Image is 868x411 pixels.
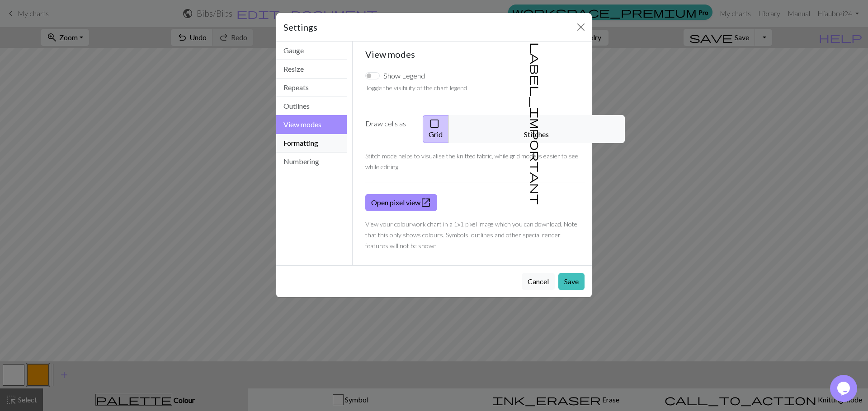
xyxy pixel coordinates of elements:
h5: View modes [365,49,585,60]
button: Formatting [276,134,347,152]
button: Cancel [522,273,555,290]
a: Open pixel view [365,194,437,211]
button: View modes [276,115,347,134]
button: Repeats [276,79,347,97]
button: Close [574,20,588,34]
label: Show Legend [383,70,425,81]
button: Outlines [276,97,347,115]
small: Toggle the visibility of the chart legend [365,84,467,92]
button: Gauge [276,42,347,60]
button: Grid [423,115,449,143]
label: Draw cells as [360,115,417,143]
button: Stitches [448,115,625,143]
button: Save [558,273,585,290]
iframe: chat widget [830,375,859,402]
button: Numbering [276,152,347,171]
small: Stitch mode helps to visualise the knitted fabric, while grid mode is easier to see while editing. [365,152,578,171]
h5: Settings [283,20,317,34]
button: Resize [276,60,347,79]
small: View your colourwork chart in a 1x1 pixel image which you can download. Note that this only shows... [365,220,577,249]
span: check_box_outline_blank [429,117,440,130]
span: label_important [529,42,542,205]
span: open_in_new [420,196,431,209]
